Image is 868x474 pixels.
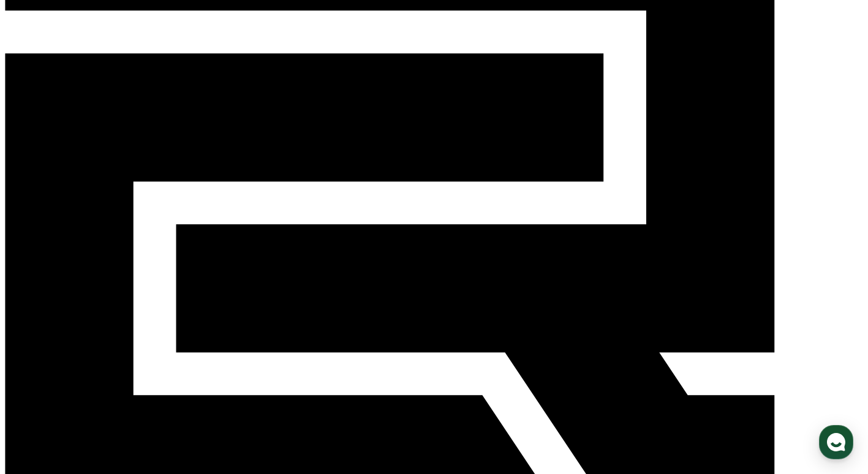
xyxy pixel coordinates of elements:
[39,391,46,401] span: 홈
[4,372,81,403] a: 홈
[158,372,235,403] a: 설정
[189,391,204,401] span: 설정
[81,372,158,403] a: 대화
[112,391,127,401] span: 대화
